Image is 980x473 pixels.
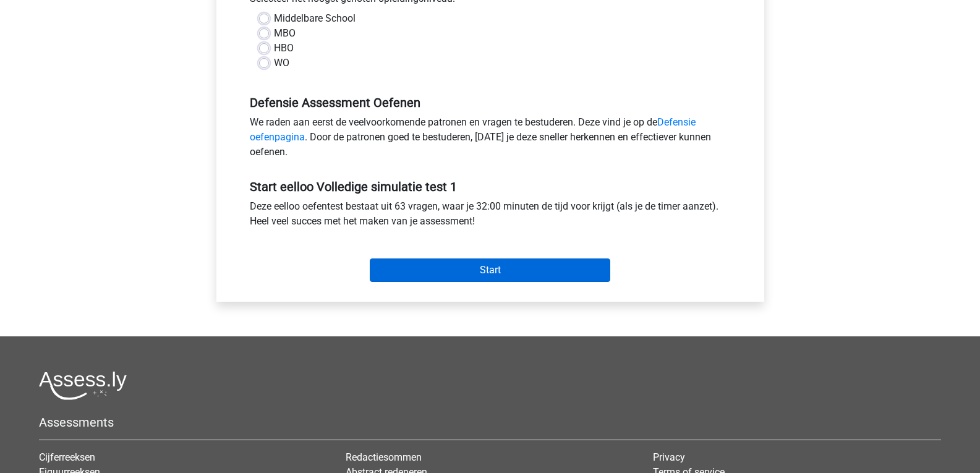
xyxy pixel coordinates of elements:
input: Start [370,258,610,282]
h5: Defensie Assessment Oefenen [250,95,731,110]
div: Deze eelloo oefentest bestaat uit 63 vragen, waar je 32:00 minuten de tijd voor krijgt (als je de... [241,199,740,234]
label: Middelbare School [274,11,356,26]
label: HBO [274,41,294,56]
label: WO [274,56,289,70]
img: Assessly logo [39,371,127,400]
label: MBO [274,26,296,41]
a: Redactiesommen [346,451,422,463]
h5: Start eelloo Volledige simulatie test 1 [250,179,731,194]
div: We raden aan eerst de veelvoorkomende patronen en vragen te bestuderen. Deze vind je op de . Door... [241,115,740,164]
a: Privacy [653,451,685,463]
a: Cijferreeksen [39,451,95,463]
h5: Assessments [39,415,941,430]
